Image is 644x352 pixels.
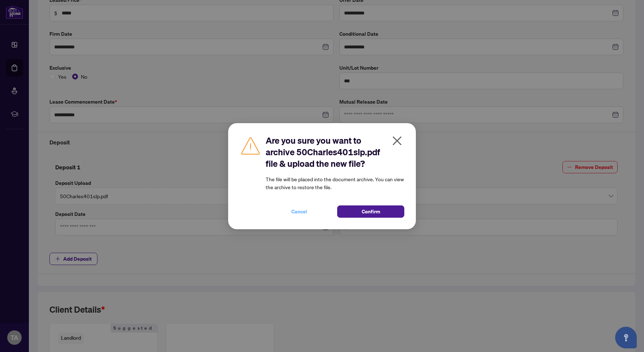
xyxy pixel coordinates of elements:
[266,135,404,169] h2: Are you sure you want to archive 50Charles401slp.pdf file & upload the new file?
[362,206,380,217] span: Confirm
[266,205,333,218] button: Cancel
[391,135,403,147] span: close
[240,135,261,156] img: Caution Icon
[337,205,404,218] button: Confirm
[615,327,637,348] button: Open asap
[266,135,404,218] div: The file will be placed into the document archive. You can view the archive to restore the file.
[291,206,307,217] span: Cancel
